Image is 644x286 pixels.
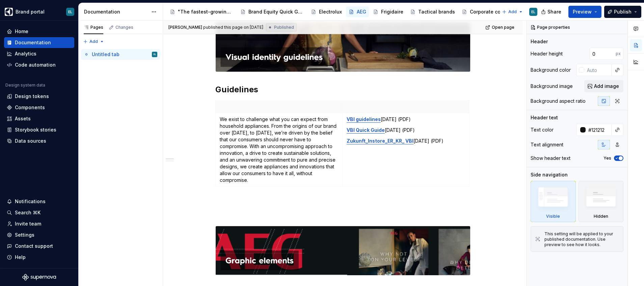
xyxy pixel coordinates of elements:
[614,8,632,15] span: Publish
[594,83,619,90] span: Add image
[531,181,576,222] div: Visible
[357,8,366,15] div: AEG
[586,124,612,136] input: Auto
[531,155,570,162] div: Show header text
[15,104,45,111] div: Components
[531,171,568,178] div: Side navigation
[4,113,74,124] a: Assets
[15,62,56,68] div: Code automation
[590,48,616,60] input: Auto
[15,198,46,205] div: Notifications
[81,37,106,46] button: Add
[4,207,74,218] button: Search ⌘K
[1,4,77,19] button: Brand portalEL
[115,25,133,30] div: Changes
[248,8,304,15] div: Brand Equity Quick Guides
[407,6,458,17] a: Tactical brands
[167,5,499,19] div: Page tree
[531,38,548,45] div: Header
[418,8,455,15] div: Tactical brands
[531,126,554,133] div: Text color
[347,116,381,122] a: VBI guidelines
[178,8,234,15] div: "The fastest-growing companies are not branding their business … they are businessing their brands”
[500,7,525,17] button: Add
[370,6,406,17] a: Frigidaire
[16,8,45,15] div: Brand portal
[4,59,74,70] a: Code automation
[92,51,119,58] div: Untitled tab
[68,9,72,15] div: EL
[22,274,56,281] a: Supernova Logo
[5,8,13,16] img: 1131f18f-9b94-42a4-847a-eabb54481545.png
[4,26,74,37] a: Home
[616,51,621,56] p: px
[84,8,148,15] div: Documentation
[470,8,526,15] div: Corporate communication
[4,230,74,240] a: Settings
[547,8,561,15] span: Share
[203,25,263,30] div: published this page on [DATE]
[347,127,465,134] p: [DATE] (PDF)
[4,218,74,229] a: Invite team
[347,138,465,144] p: [DATE] (PDF)
[4,91,74,102] a: Design tokens
[15,254,26,261] div: Help
[15,50,36,57] div: Analytics
[216,226,470,275] img: b6c937e3-d0b8-4265-98f5-ce0d28a82592.png
[346,6,369,17] a: AEG
[531,9,535,15] div: EL
[604,6,641,18] button: Publish
[15,28,28,35] div: Home
[15,39,51,46] div: Documentation
[4,124,74,135] a: Storybook stories
[81,49,160,60] div: Page tree
[347,116,465,123] p: [DATE] (PDF)
[89,39,98,44] span: Add
[483,23,517,32] a: Open page
[319,8,342,15] div: Electrolux
[15,209,41,216] div: Search ⌘K
[531,98,586,104] div: Background aspect ratio
[167,6,236,17] a: "The fastest-growing companies are not branding their business … they are businessing their brands”
[347,127,385,133] a: VBI Quick Guide
[15,126,56,133] div: Storybook stories
[531,114,558,121] div: Header text
[220,116,338,184] p: We exist to challenge what you can expect from household appliances. From the origins of our bran...
[4,241,74,252] button: Contact support
[81,49,160,60] a: Untitled tabEL
[492,25,514,30] span: Open page
[347,138,413,144] a: Zukunft_Instore_ER_KR_ VBI
[579,181,624,222] div: Hidden
[5,82,45,88] div: Design system data
[594,214,608,219] div: Hidden
[15,232,34,238] div: Settings
[15,243,53,249] div: Contact support
[508,9,517,15] span: Add
[584,64,612,76] input: Auto
[584,80,623,92] button: Add image
[531,83,573,90] div: Background image
[216,23,470,72] img: 884ffe1e-1c30-475f-bfce-60dd82959c03.png
[4,102,74,113] a: Components
[15,220,41,227] div: Invite team
[4,136,74,146] a: Data sources
[4,48,74,59] a: Analytics
[15,93,49,100] div: Design tokens
[215,84,471,95] h2: Guidelines
[15,115,31,122] div: Assets
[381,8,403,15] div: Frigidaire
[308,6,345,17] a: Electrolux
[603,156,611,161] label: Yes
[4,37,74,48] a: Documentation
[274,25,294,30] span: Published
[573,8,592,15] span: Preview
[459,6,528,17] a: Corporate communication
[546,214,560,219] div: Visible
[168,25,202,30] span: [PERSON_NAME]
[15,138,46,144] div: Data sources
[154,51,156,58] div: EL
[568,6,601,18] button: Preview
